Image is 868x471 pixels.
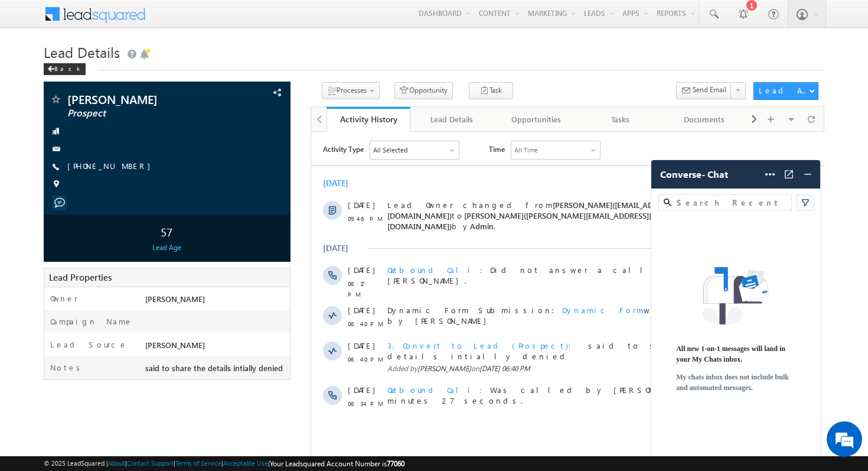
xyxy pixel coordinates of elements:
a: Contact Support [127,459,174,467]
a: Terms of Service [175,459,221,467]
em: Submit [173,364,214,380]
div: [DATE] [12,46,50,57]
span: Admin [159,89,182,99]
div: Documents [672,112,736,126]
span: [DATE] [37,68,63,79]
span: [DATE] [37,173,63,184]
span: Lead Properties [49,271,112,283]
div: 57 [47,220,287,242]
span: My chats inbox does not include bulk and automated messages. [676,372,795,393]
textarea: Type your message and click 'Submit' [15,109,216,354]
span: Activity Type [12,9,53,27]
span: 09:46 PM [37,82,72,92]
img: loading 2 [702,267,769,324]
span: [DATE] 06:40 PM [168,232,219,241]
span: All new 1-on-1 messages will land in your My Chats inbox. [676,343,795,365]
span: Converse - Chat [660,169,728,180]
span: Added by on [76,232,452,242]
span: Send Email [693,85,726,95]
a: Lead Details [410,107,494,132]
a: Documents [663,107,746,132]
span: said to share the details intially denied [76,209,398,229]
span: [PERSON_NAME] [106,232,160,241]
span: 06:40 PM [37,222,72,233]
img: svg+xml;base64,PHN2ZyB4bWxucz0iaHR0cDovL3d3dy53My5vcmcvMjAwMC9zdmciIHdpZHRoPSIyNCIgaGVpZ2h0PSIyNC... [802,168,814,180]
span: Your Leadsquared Account Number is [270,459,404,468]
span: [PERSON_NAME]([EMAIL_ADDRESS][PERSON_NAME][DOMAIN_NAME]) [76,68,426,89]
div: [DATE] [12,111,50,122]
span: Processes [337,86,367,95]
div: [PERSON_NAME] [142,339,290,356]
div: Leave a message [61,62,198,77]
img: search [664,199,671,206]
img: d_60004797649_company_0_60004797649 [20,62,50,77]
span: Prospect [67,108,220,119]
span: [DATE] [37,209,63,219]
span: 06:40 PM [37,187,72,197]
label: Lead Source [50,339,128,350]
div: Lead Actions [759,85,809,96]
span: Was called by [PERSON_NAME]. Duration:3 minutes 27 seconds. [76,253,449,274]
button: Lead Actions [753,82,818,100]
span: Time [178,9,194,27]
a: Back [44,63,92,73]
span: Dynamic Form [251,173,332,183]
div: Back [44,63,86,75]
span: © 2025 LeadSquared | | | | | [44,458,404,469]
div: Opportunities [504,112,568,126]
button: Processes [322,82,380,99]
span: [PERSON_NAME] [145,294,205,304]
div: Tasks [588,112,652,126]
div: All Time [203,13,227,24]
button: Task [469,82,513,99]
div: Minimize live chat window [194,6,222,34]
span: [PHONE_NUMBER] [67,161,156,173]
label: Notes [50,362,84,373]
span: Outbound Call [76,253,179,263]
div: Lead Details [420,112,484,126]
div: All Selected [62,13,96,24]
img: filter icon [800,197,811,209]
span: [PERSON_NAME] [67,93,220,105]
img: Open Full Screen [783,168,795,180]
span: Dynamic Form Submission: was submitted by [PERSON_NAME] [76,173,452,194]
a: Acceptable Use [223,459,268,467]
div: Lead Age [47,242,287,253]
button: Opportunity [394,82,453,99]
span: 77060 [387,459,404,468]
span: Did not answer a call by [PERSON_NAME]. [76,133,368,154]
span: 3. Convert to Lead (Prospect) [76,209,267,219]
span: [DATE] [37,133,63,144]
label: Owner [50,293,78,304]
input: Search Recent Chats [674,196,787,209]
div: Activity History [335,113,402,125]
a: Tasks [579,107,663,132]
a: Activity History [327,107,410,132]
a: Opportunities [495,107,579,132]
span: Lead Details [44,43,120,61]
span: 06:34 PM [37,267,72,277]
span: Lead Owner changed from to by . [76,68,426,99]
div: All Selected [59,9,148,27]
a: About [108,459,125,467]
button: Send Email [676,82,732,99]
span: said to share the details intially denied [145,363,283,373]
span: [DATE] [37,253,63,264]
span: Outbound Call [76,133,179,143]
span: [PERSON_NAME]([PERSON_NAME][EMAIL_ADDRESS][PERSON_NAME][DOMAIN_NAME]) [76,79,397,99]
label: Campaign Name [50,316,133,327]
span: 06:17 PM [37,147,72,168]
